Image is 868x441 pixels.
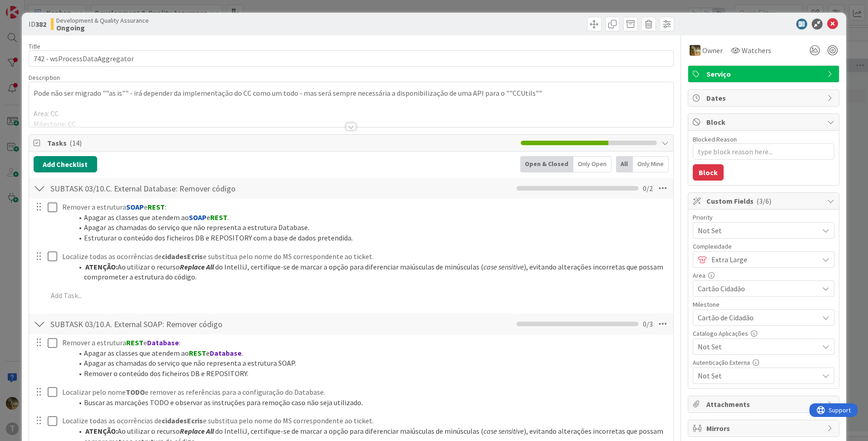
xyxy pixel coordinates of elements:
span: Description [29,73,60,82]
span: Block [706,117,823,127]
span: Watchers [742,45,771,56]
div: Catalogo Aplicações [693,330,834,337]
strong: REST [126,338,143,347]
div: Autenticação Externa [693,359,834,366]
b: Ongoing [56,24,149,31]
img: JC [690,45,700,56]
strong: TODO [126,387,145,397]
input: Add Checklist... [47,180,252,196]
em: Replace All [180,262,214,271]
div: Only Open [573,156,612,172]
strong: REST [148,202,165,211]
em: case sensitive [483,426,524,436]
li: Apagar as chamadas do serviço que não representa a estrutura Database. [73,222,667,233]
span: Extra Large [711,253,814,266]
span: Development & Quality Assurance [56,17,149,24]
div: Open & Closed [520,156,573,172]
strong: REST [210,213,227,222]
li: Apagar as chamadas do serviço que não representa a estrutura SOAP. [73,358,667,368]
strong: ATENÇÃO: [85,426,118,436]
li: Remover o conteúdo dos ficheiros DB e REPOSITORY. [73,368,667,379]
span: ID [29,19,46,29]
div: Milestone [693,301,834,308]
li: Buscar as marcações TODO e observar as instruções para remoção caso não seja utilizado. [73,397,667,408]
div: Complexidade [693,243,834,250]
p: Localizar pelo nome e remover as referências para a configuração do Database. [62,387,667,397]
p: Localize todas as ocorrências de e substitua pelo nome do MS correspondente ao ticket. [62,416,667,426]
span: Cartão Cidadão [698,282,814,295]
strong: SOAP [126,202,144,211]
strong: REST [189,348,206,358]
span: Not Set [698,224,814,237]
p: Localize todas as ocorrências de e substitua pelo nome do MS correspondente ao ticket. [62,251,667,262]
span: ( 14 ) [69,138,82,147]
strong: Database [210,348,242,358]
input: type card name here... [29,50,674,67]
span: Mirrors [706,423,823,434]
em: Replace All [180,426,214,436]
div: Area [693,272,834,279]
b: 382 [35,20,46,29]
strong: Database [147,338,179,347]
p: Remover a estrutura e : [62,338,667,348]
div: Only Mine [633,156,669,172]
span: Attachments [706,399,823,410]
strong: cidadesEcris [162,416,203,425]
span: Not Set [698,340,814,353]
span: Custom Fields [706,196,823,206]
input: Add Checklist... [47,316,252,332]
label: Blocked Reason [693,135,737,143]
span: Not Set [698,369,814,382]
span: 0 / 2 [643,183,653,194]
span: Support [19,1,41,12]
strong: ATENÇÃO: [85,262,118,271]
span: ( 3/6 ) [756,196,771,206]
strong: SOAP [189,213,207,222]
li: Apagar as classes que atendem ao e . [73,348,667,358]
span: Owner [702,45,723,56]
span: 0 / 3 [643,318,653,329]
button: Block [693,164,724,181]
button: Add Checklist [34,156,97,172]
em: case sensitive [483,262,524,271]
label: Title [29,42,40,50]
span: Tasks [47,137,516,148]
div: All [616,156,633,172]
li: Apagar as classes que atendem ao e . [73,212,667,223]
div: Priority [693,214,834,220]
span: Cartão de Cidadão [698,311,814,324]
p: Pode não ser migrado ""as is"" - irá depender da implementação do CC como um todo - mas será semp... [34,88,669,98]
li: Estruturar o conteúdo dos ficheiros DB e REPOSITORY com a base de dados pretendida. [73,233,667,243]
strong: cidadesEcris [162,252,203,261]
span: Serviço [706,69,823,79]
p: Remover a estrutura e : [62,202,667,212]
span: Dates [706,93,823,103]
li: Ao utilizar o recurso do IntelliJ, certifique-se de marcar a opção para diferenciar maiúsculas de... [73,262,667,282]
